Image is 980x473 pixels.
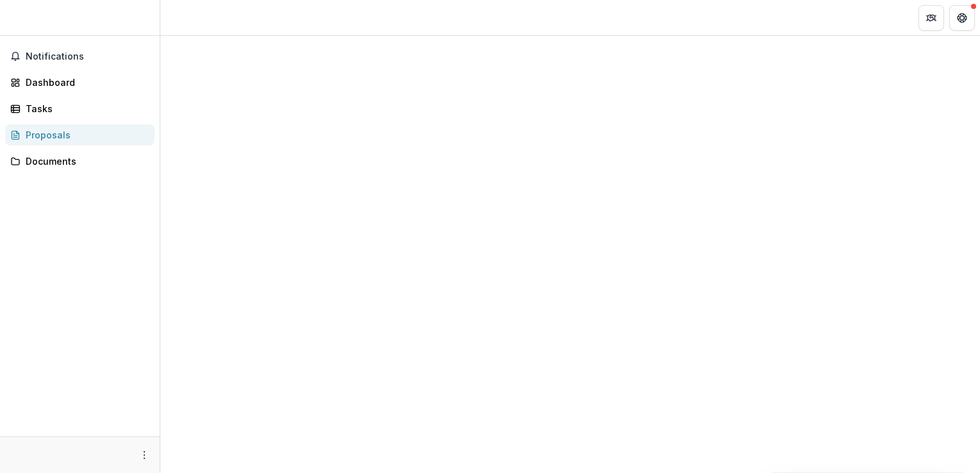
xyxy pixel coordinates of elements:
a: Tasks [5,98,155,119]
div: Tasks [26,102,144,115]
a: Proposals [5,124,155,145]
div: Proposals [26,128,144,142]
button: Notifications [5,46,155,67]
button: Get Help [949,5,975,31]
a: Documents [5,151,155,172]
a: Dashboard [5,72,155,93]
span: Notifications [26,51,149,62]
div: Documents [26,154,144,168]
button: More [137,447,152,463]
button: Partners [918,5,944,31]
div: Dashboard [26,76,144,89]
